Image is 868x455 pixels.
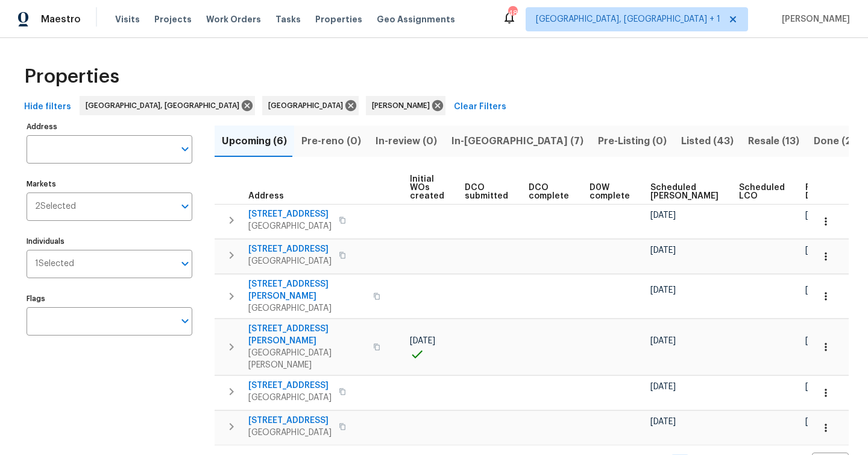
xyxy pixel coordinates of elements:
[262,96,359,115] div: [GEOGRAPHIC_DATA]
[805,183,832,200] span: Ready Date
[650,337,676,345] span: [DATE]
[508,7,517,19] div: 48
[454,100,506,115] span: Clear Filters
[814,133,867,150] span: Done (275)
[248,302,366,314] span: [GEOGRAPHIC_DATA]
[248,427,332,439] span: [GEOGRAPHIC_DATA]
[248,415,332,427] span: [STREET_ADDRESS]
[248,323,366,347] span: [STREET_ADDRESS][PERSON_NAME]
[650,211,676,220] span: [DATE]
[465,183,508,200] span: DCO submitted
[41,13,81,25] span: Maestro
[805,337,831,345] span: [DATE]
[19,96,76,118] button: Hide filters
[248,243,332,255] span: [STREET_ADDRESS]
[410,337,435,345] span: [DATE]
[24,100,71,115] span: Hide filters
[805,286,831,294] span: [DATE]
[248,347,366,371] span: [GEOGRAPHIC_DATA][PERSON_NAME]
[739,183,785,200] span: Scheduled LCO
[590,183,630,200] span: D0W complete
[177,198,193,215] button: Open
[248,208,332,220] span: [STREET_ADDRESS]
[650,418,676,426] span: [DATE]
[301,133,361,150] span: Pre-reno (0)
[681,133,734,150] span: Listed (43)
[777,13,850,25] span: [PERSON_NAME]
[805,383,831,391] span: [DATE]
[410,175,444,200] span: Initial WOs created
[376,133,437,150] span: In-review (0)
[805,418,831,426] span: [DATE]
[27,295,192,302] label: Flags
[35,259,74,269] span: 1 Selected
[268,100,348,112] span: [GEOGRAPHIC_DATA]
[248,392,332,404] span: [GEOGRAPHIC_DATA]
[86,100,244,112] span: [GEOGRAPHIC_DATA], [GEOGRAPHIC_DATA]
[177,255,193,272] button: Open
[536,13,720,25] span: [GEOGRAPHIC_DATA], [GEOGRAPHIC_DATA] + 1
[366,96,445,115] div: [PERSON_NAME]
[115,13,140,25] span: Visits
[27,238,192,245] label: Individuals
[598,133,667,150] span: Pre-Listing (0)
[805,246,831,255] span: [DATE]
[206,13,261,25] span: Work Orders
[248,220,332,232] span: [GEOGRAPHIC_DATA]
[748,133,799,150] span: Resale (13)
[222,133,287,150] span: Upcoming (6)
[451,133,583,150] span: In-[GEOGRAPHIC_DATA] (7)
[177,313,193,329] button: Open
[650,246,676,255] span: [DATE]
[27,123,192,130] label: Address
[650,286,676,294] span: [DATE]
[154,13,192,25] span: Projects
[315,13,362,25] span: Properties
[449,96,511,118] button: Clear Filters
[248,380,332,392] span: [STREET_ADDRESS]
[27,180,192,188] label: Markets
[177,141,193,157] button: Open
[529,183,569,200] span: DCO complete
[805,211,831,220] span: [DATE]
[275,15,301,24] span: Tasks
[377,13,455,25] span: Geo Assignments
[650,183,719,200] span: Scheduled [PERSON_NAME]
[248,255,332,267] span: [GEOGRAPHIC_DATA]
[24,71,119,83] span: Properties
[80,96,255,115] div: [GEOGRAPHIC_DATA], [GEOGRAPHIC_DATA]
[35,202,76,212] span: 2 Selected
[248,192,284,200] span: Address
[248,278,366,302] span: [STREET_ADDRESS][PERSON_NAME]
[650,383,676,391] span: [DATE]
[372,100,435,112] span: [PERSON_NAME]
